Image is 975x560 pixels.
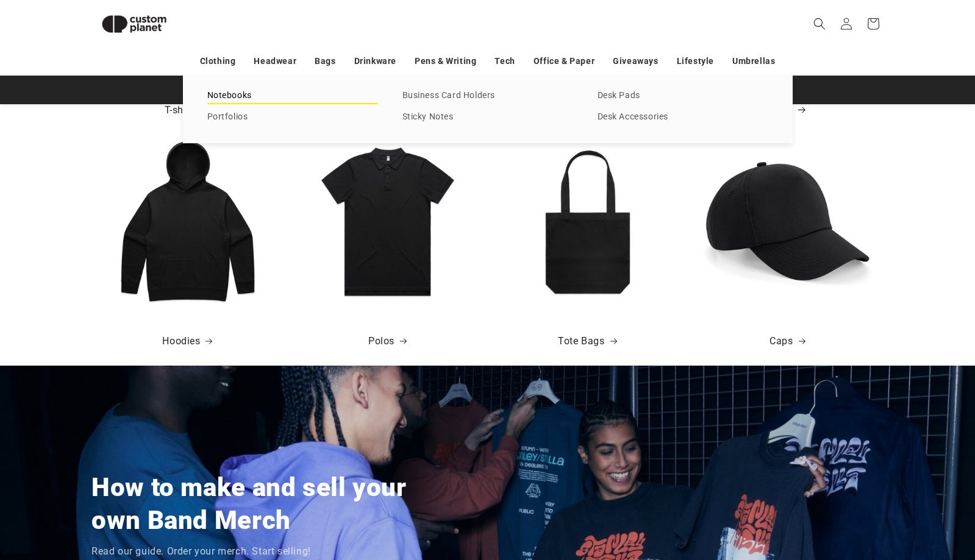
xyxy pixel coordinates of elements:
[415,51,476,72] a: Pens & Writing
[806,10,833,37] summary: Search
[495,51,515,72] a: Tech
[613,51,658,72] a: Giveaways
[162,333,212,350] a: Hoodies
[402,109,573,126] a: Sticky Notes
[354,51,396,72] a: Drinkware
[207,88,378,104] a: Notebooks
[402,88,573,104] a: Business Card Holders
[598,88,768,104] a: Desk Pads
[558,333,616,350] a: Tote Bags
[315,51,335,72] a: Bags
[534,51,595,72] a: Office & Paper
[91,5,177,43] img: Custom Planet
[598,109,768,126] a: Desk Accessories
[254,51,296,72] a: Headwear
[207,109,378,126] a: Portfolios
[200,51,236,72] a: Clothing
[770,333,805,350] a: Caps
[914,502,975,560] iframe: Chat Widget
[91,471,424,537] h2: How to make and sell your own Band Merch
[677,51,714,72] a: Lifestyle
[732,51,775,72] a: Umbrellas
[368,333,407,350] a: Polos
